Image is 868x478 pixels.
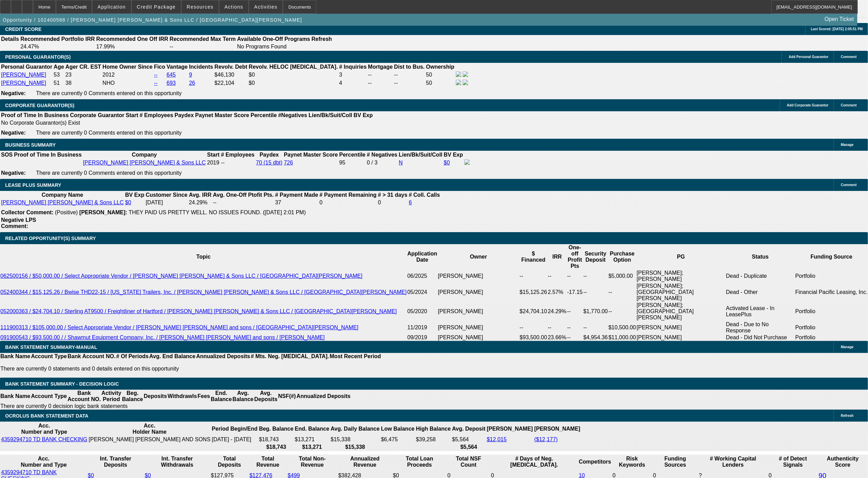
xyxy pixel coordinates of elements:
[409,192,440,198] b: # Coll. Calls
[795,270,868,283] td: Portfolio
[3,17,302,23] span: Opportunity / 102400588 / [PERSON_NAME] [PERSON_NAME] & Sons LLC / [GEOGRAPHIC_DATA][PERSON_NAME]
[125,200,131,205] a: $0
[583,321,608,334] td: --
[567,244,583,270] th: One-off Profit Pts
[456,80,461,85] img: facebook-icon.png
[5,182,61,188] span: LEASE PLUS SUMMARY
[36,170,182,176] span: There are currently 0 Comments entered on this opportunity
[444,152,463,158] b: BV Exp
[53,71,64,79] td: 53
[1,119,376,126] td: No Corporate Guarantor(s) Exist
[143,390,167,403] th: Deposits
[547,244,567,270] th: IRR
[438,334,519,341] td: [PERSON_NAME]
[189,72,192,78] a: 9
[381,436,415,443] td: $6,475
[103,72,115,78] span: 2012
[294,422,329,435] th: End. Balance
[841,183,857,187] span: Comment
[5,413,88,419] span: OCROLUS BANK STATEMENT DATA
[54,64,64,70] b: Age
[211,436,258,443] td: [DATE] - [DATE]
[251,112,277,118] b: Percentile
[463,71,468,77] img: linkedin-icon.png
[258,422,293,435] th: Beg. Balance
[567,270,583,283] td: --
[726,302,795,321] td: Activated Lease - In LeasePlus
[726,321,795,334] td: Dead - Due to No Response
[795,321,868,334] td: Portfolio
[438,244,519,270] th: Owner
[287,455,337,468] th: Total Non-Revenue
[636,244,726,270] th: PG
[519,334,547,341] td: $93,500.00
[14,151,82,158] th: Proof of Time In Business
[213,192,274,198] b: Avg. One-Off Ptofit Pts.
[636,283,726,302] td: [PERSON_NAME]; [GEOGRAPHIC_DATA][PERSON_NAME]
[92,0,131,13] button: Application
[0,366,381,372] p: There are currently 0 statements and 0 details entered on this opportunity
[116,353,149,360] th: # Of Periods
[66,64,101,70] b: Ager CR. EST
[121,390,143,403] th: Beg. Balance
[284,152,338,158] b: Paynet Master Score
[132,0,181,13] button: Credit Package
[608,270,636,283] td: $5,000.00
[5,26,42,32] span: CREDIT SCORE
[189,192,211,198] b: Avg. IRR
[367,152,397,158] b: # Negatives
[452,444,486,451] th: $5,564
[237,36,311,43] th: Available One-Off Programs
[407,270,438,283] td: 06/2025
[254,390,278,403] th: Avg. Deposits
[249,455,287,468] th: Total Revenue
[1,151,13,158] th: SOS
[426,71,455,79] td: 50
[0,273,362,279] a: 062500156 / $50,000.00 / Select Appropriate Vendor / [PERSON_NAME] [PERSON_NAME] & Sons LLC / [GE...
[1,112,69,119] th: Proof of Time In Business
[394,71,425,79] td: --
[426,79,455,87] td: 50
[438,283,519,302] td: [PERSON_NAME]
[53,79,64,87] td: 51
[407,302,438,321] td: 05/2020
[258,444,293,451] th: $18,743
[438,321,519,334] td: [PERSON_NAME]
[137,4,176,10] span: Credit Package
[463,80,468,85] img: linkedin-icon.png
[319,199,377,206] td: 0
[254,4,278,10] span: Activities
[1,90,26,96] b: Negative:
[407,321,438,334] td: 11/2019
[96,36,169,43] th: Recommended One Off IRR
[0,289,407,295] a: 052400344 / $15,125.26 / Bwise THD22-15 / [US_STATE] Trailers, Inc. / [PERSON_NAME] [PERSON_NAME]...
[612,455,652,468] th: Risk Keywords
[444,160,450,166] a: $0
[275,199,319,206] td: 37
[339,79,367,87] td: 4
[67,390,101,403] th: Bank Account NO.
[636,270,726,283] td: [PERSON_NAME]; [PERSON_NAME]
[70,112,124,118] b: Corporate Guarantor
[378,192,407,198] b: # > 31 days
[1,217,36,229] b: Negative LPS Comment:
[1,72,46,78] a: [PERSON_NAME]
[65,79,102,87] td: 38
[339,160,365,166] div: 95
[31,390,67,403] th: Account Type
[841,345,854,349] span: Manage
[309,112,352,118] b: Lien/Bk/Suit/Coll
[789,55,829,59] span: Add Personal Guarantor
[189,64,213,70] b: Incidents
[1,436,87,442] a: 4359294710 TD BANK CHECKING
[818,455,867,468] th: Authenticity Score
[169,43,236,50] td: --
[787,103,829,107] span: Add Corporate Guarantor
[224,4,243,10] span: Actions
[125,192,144,198] b: BV Exp
[96,43,169,50] td: 17.99%
[368,71,393,79] td: --
[210,390,232,403] th: End. Balance
[166,80,176,86] a: 693
[636,334,726,341] td: [PERSON_NAME]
